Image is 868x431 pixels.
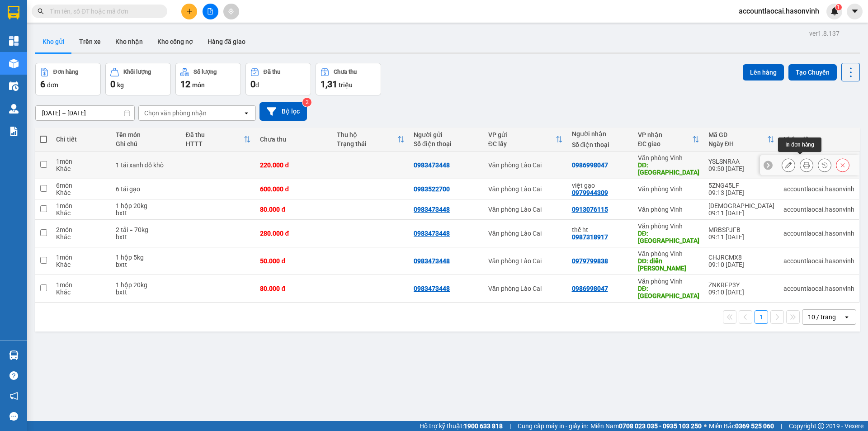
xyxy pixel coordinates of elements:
[788,64,837,81] button: Tạo Chuyến
[332,128,409,152] th: Toggle SortBy
[572,257,608,265] div: 0979799838
[223,4,239,19] button: aim
[488,257,563,265] div: Văn phòng Lào Cai
[638,206,699,213] div: Văn phòng Vinh
[123,69,151,75] div: Khối lượng
[56,182,107,189] div: 6 món
[731,5,826,17] span: accountlaocai.hasonvinh
[339,81,353,89] span: triệu
[708,226,774,233] div: MRBSPJFB
[619,422,702,430] strong: 0708 023 035 - 0935 103 250
[337,131,397,138] div: Thu hộ
[488,131,556,138] div: VP gửi
[260,230,328,237] div: 280.000 đ
[704,128,779,152] th: Toggle SortBy
[260,257,328,265] div: 50.000 đ
[9,350,19,360] img: warehouse-icon
[337,140,397,147] div: Trạng thái
[9,371,18,380] span: question-circle
[116,281,177,289] div: 1 hộp 20kg
[9,127,19,136] img: solution-icon
[47,81,58,89] span: đơn
[116,254,177,261] div: 1 hộp 5kg
[56,233,107,241] div: Khác
[200,31,253,52] button: Hàng đã giao
[56,281,107,289] div: 1 món
[835,4,842,10] sup: 1
[260,136,328,143] div: Chưa thu
[116,209,177,217] div: bxtt
[414,185,450,193] div: 0983522700
[181,4,197,19] button: plus
[264,69,280,75] div: Đã thu
[818,423,824,429] span: copyright
[56,189,107,196] div: Khác
[783,257,854,265] div: accountlaocai.hasonvinh
[9,59,19,68] img: warehouse-icon
[207,8,213,14] span: file-add
[488,185,563,193] div: Văn phòng Lào Cai
[150,31,200,52] button: Kho công nợ
[8,6,19,19] img: logo-vxr
[117,81,124,89] span: kg
[572,130,629,137] div: Người nhận
[638,161,699,176] div: DĐ: hà tĩnh
[708,165,774,172] div: 09:50 [DATE]
[808,313,836,322] div: 10 / trang
[175,63,241,95] button: Số lượng12món
[56,254,107,261] div: 1 món
[38,8,44,14] span: search
[334,69,357,75] div: Chưa thu
[116,226,177,233] div: 2 tải = 70kg
[572,206,608,213] div: 0913076115
[638,257,699,272] div: DĐ: diễn châu
[488,206,563,213] div: Văn phòng Lào Cai
[837,4,840,10] span: 1
[260,285,328,292] div: 80.000 đ
[809,28,840,38] div: ver 1.8.137
[638,131,692,138] div: VP nhận
[708,131,767,138] div: Mã GD
[116,131,177,138] div: Tên món
[572,226,629,233] div: thế ht
[50,6,156,16] input: Tìm tên, số ĐT hoặc mã đơn
[778,137,821,152] div: In đơn hàng
[414,206,450,213] div: 0983473448
[708,182,774,189] div: 5ZNG45LF
[638,140,692,147] div: ĐC giao
[193,69,217,75] div: Số lượng
[47,52,167,115] h1: Giao dọc đường
[783,206,854,213] div: accountlaocai.hasonvinh
[9,36,19,46] img: dashboard-icon
[755,310,768,324] button: 1
[116,140,177,147] div: Ghi chú
[783,136,854,143] div: Nhân viên
[781,421,782,431] span: |
[843,313,850,321] svg: open
[56,136,107,143] div: Chi tiết
[572,141,629,148] div: Số điện thoại
[414,257,450,265] div: 0983473448
[783,185,854,193] div: accountlaocai.hasonvinh
[56,226,107,233] div: 2 món
[488,230,563,237] div: Văn phòng Lào Cai
[414,161,450,169] div: 0983473448
[484,128,567,152] th: Toggle SortBy
[420,421,503,431] span: Hỗ trợ kỹ thuật:
[488,285,563,292] div: Văn phòng Lào Cai
[144,109,207,118] div: Chọn văn phòng nhận
[35,63,101,95] button: Đơn hàng6đơn
[638,223,699,230] div: Văn phòng Vinh
[572,189,608,196] div: 0979944309
[192,81,205,89] span: món
[708,209,774,217] div: 09:11 [DATE]
[186,8,193,14] span: plus
[56,289,107,296] div: Khác
[116,233,177,241] div: bxtt
[116,161,177,169] div: 1 tải xanh đồ khô
[851,7,859,15] span: caret-down
[782,158,795,172] div: Sửa đơn hàng
[735,422,774,430] strong: 0369 525 060
[56,158,107,165] div: 1 món
[638,154,699,161] div: Văn phòng Vinh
